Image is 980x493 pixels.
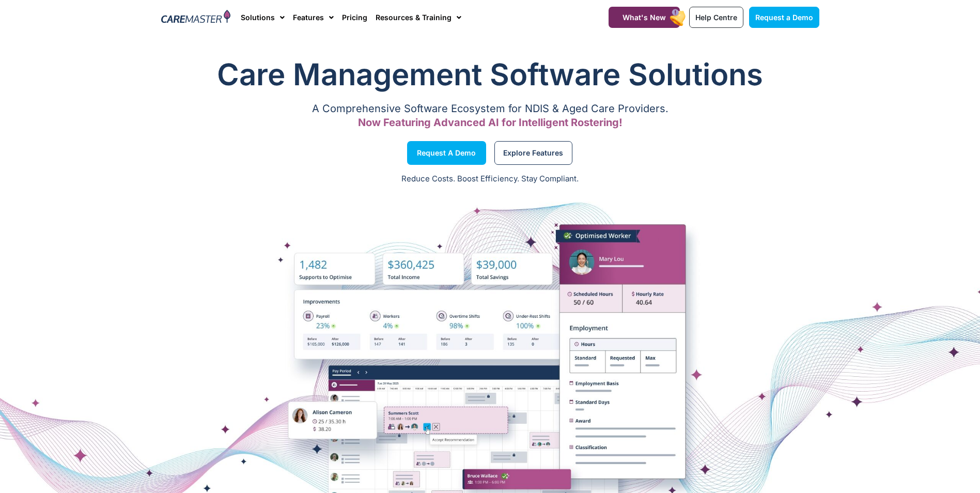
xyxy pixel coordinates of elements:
span: Request a Demo [755,13,813,22]
a: Request a Demo [407,141,486,165]
span: Now Featuring Advanced AI for Intelligent Rostering! [358,116,623,129]
p: Reduce Costs. Boost Efficiency. Stay Compliant. [6,173,974,185]
a: Help Centre [689,7,743,28]
span: Explore Features [503,150,563,156]
span: Help Centre [695,13,737,22]
span: What's New [623,13,666,22]
span: Request a Demo [417,150,476,156]
a: Explore Features [494,141,572,165]
a: Request a Demo [749,7,819,28]
a: What's New [609,7,680,28]
h1: Care Management Software Solutions [161,54,819,95]
p: A Comprehensive Software Ecosystem for NDIS & Aged Care Providers. [161,105,819,112]
img: CareMaster Logo [161,10,231,25]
